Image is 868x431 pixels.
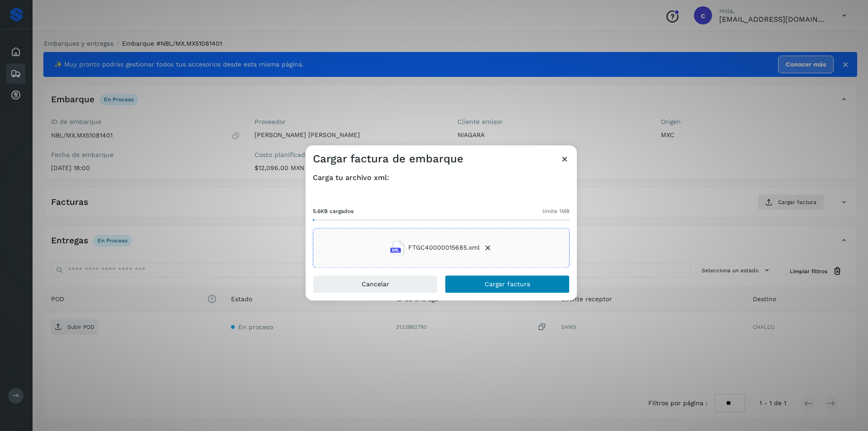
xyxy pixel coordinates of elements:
h4: Carga tu archivo xml: [313,173,570,182]
button: Cancelar [313,275,438,293]
span: límite 1MB [542,207,570,215]
span: Cargar factura [485,281,530,287]
span: FTGC40000015685.xml [408,243,480,253]
h3: Cargar factura de embarque [313,152,463,166]
span: Cancelar [362,281,389,287]
button: Cargar factura [445,275,570,293]
span: 5.6KB cargados [313,207,354,215]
